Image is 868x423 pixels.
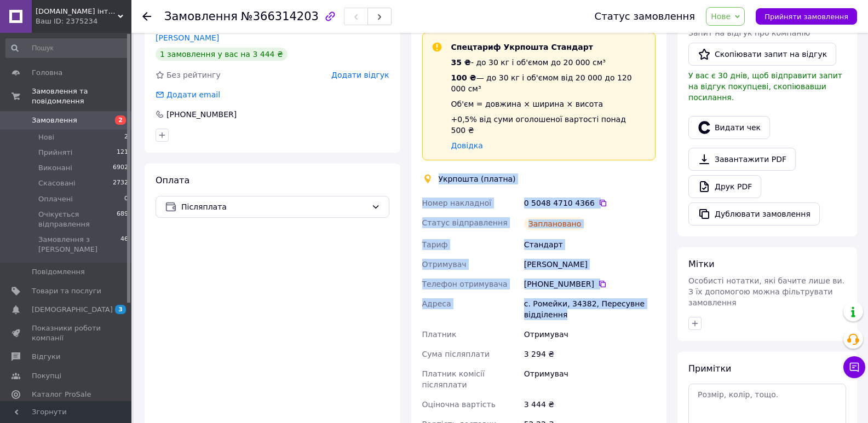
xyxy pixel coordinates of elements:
[38,178,76,188] span: Скасовані
[154,89,221,100] div: Додати email
[115,305,126,314] span: 3
[422,330,457,339] span: Платник
[5,38,129,58] input: Пошук
[124,194,128,204] span: 0
[524,279,656,289] div: [PHONE_NUMBER]
[688,43,836,66] button: Скопіювати запит на відгук
[32,267,85,277] span: Повідомлення
[422,400,496,409] span: Оціночна вартість
[32,390,91,399] span: Каталог ProSale
[113,178,128,188] span: 2732
[156,175,189,186] span: Оплата
[181,201,367,213] span: Післяплата
[32,352,60,362] span: Відгуки
[451,58,471,67] span: 35 ₴
[522,294,658,325] div: с. Ромейки, 34382, Пересувне відділення
[331,71,389,79] span: Додати відгук
[522,344,658,364] div: 3 294 ₴
[451,73,476,82] span: 100 ₴
[422,299,451,308] span: Адреса
[32,371,61,381] span: Покупці
[451,141,483,150] a: Довідка
[436,173,519,184] div: Укрпошта (платна)
[117,210,128,229] span: 689
[522,254,658,274] div: [PERSON_NAME]
[38,210,117,229] span: Очікується відправлення
[595,11,695,22] div: Статус замовлення
[451,72,647,94] div: — до 30 кг і об'ємом від 20 000 до 120 000 см³
[688,116,770,139] button: Видати чек
[522,364,658,395] div: Отримувач
[711,12,731,21] span: Нове
[688,28,810,37] span: Запит на відгук про компанію
[843,356,865,378] button: Чат з покупцем
[38,163,72,173] span: Виконані
[522,325,658,344] div: Отримувач
[756,8,857,25] button: Прийняти замовлення
[120,235,128,254] span: 46
[422,218,508,227] span: Статус відправлення
[422,240,448,249] span: Тариф
[688,276,844,307] span: Особисті нотатки, які бачите лише ви. З їх допомогою можна фільтрувати замовлення
[451,114,647,136] div: +0,5% від суми оголошеної вартості понад 500 ₴
[165,89,221,100] div: Додати email
[38,132,54,142] span: Нові
[688,148,796,171] a: Завантажити PDF
[36,7,118,16] span: Badden.com.ua інтернет магазин чоловічого та жіночого взуття великих розмірів
[688,71,842,102] span: У вас є 30 днів, щоб відправити запит на відгук покупцеві, скопіювавши посилання.
[422,199,492,207] span: Номер накладної
[32,86,131,106] span: Замовлення та повідомлення
[164,10,238,23] span: Замовлення
[688,259,715,269] span: Мітки
[117,148,128,158] span: 121
[688,363,731,374] span: Примітки
[36,16,131,26] div: Ваш ID: 2375234
[522,235,658,254] div: Стандарт
[165,109,238,120] div: [PHONE_NUMBER]
[115,115,126,125] span: 2
[156,48,288,61] div: 1 замовлення у вас на 3 444 ₴
[32,115,77,125] span: Замовлення
[422,369,485,389] span: Платник комісії післяплати
[113,163,128,173] span: 6902
[156,33,219,42] a: [PERSON_NAME]
[38,235,120,254] span: Замовлення з [PERSON_NAME]
[38,194,73,204] span: Оплачені
[166,71,221,79] span: Без рейтингу
[764,13,848,21] span: Прийняти замовлення
[142,11,151,22] div: Повернутися назад
[422,260,467,269] span: Отримувач
[124,132,128,142] span: 2
[422,280,508,288] span: Телефон отримувача
[32,286,101,296] span: Товари та послуги
[688,202,820,225] button: Дублювати замовлення
[451,57,647,68] div: - до 30 кг і об'ємом до 20 000 см³
[38,148,72,158] span: Прийняті
[32,305,113,315] span: [DEMOGRAPHIC_DATA]
[422,350,490,358] span: Сума післяплати
[451,43,593,51] span: Спецтариф Укрпошта Стандарт
[32,323,101,343] span: Показники роботи компанії
[524,198,656,208] div: 0 5048 4710 4366
[524,217,586,230] div: Заплановано
[522,395,658,414] div: 3 444 ₴
[451,98,647,109] div: Об'єм = довжина × ширина × висота
[241,10,319,23] span: №366314203
[688,175,761,198] a: Друк PDF
[32,68,62,78] span: Головна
